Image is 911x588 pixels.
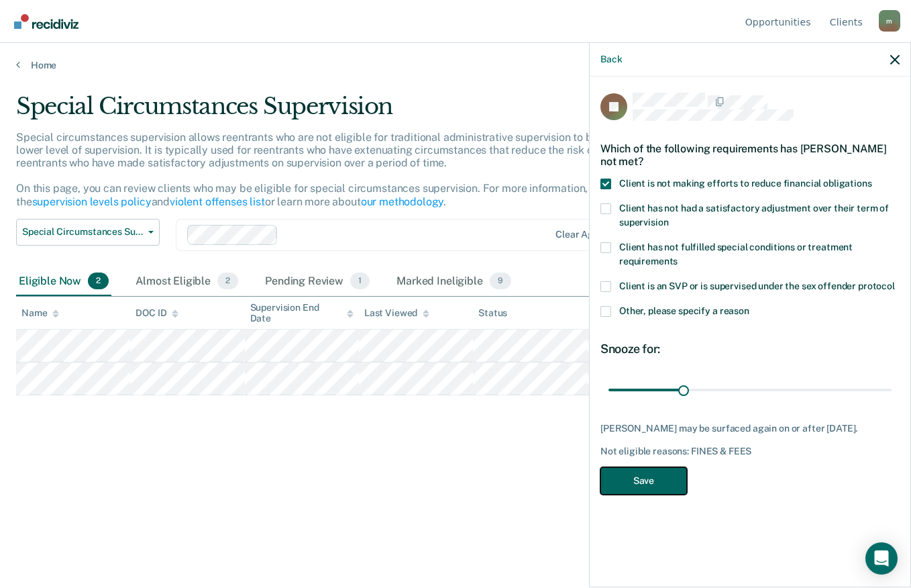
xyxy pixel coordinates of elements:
div: Status [478,307,507,319]
div: Last Viewed [364,307,429,319]
div: Marked Ineligible [394,267,514,297]
span: Client has not had a satisfactory adjustment over their term of supervision [619,203,889,228]
img: Recidiviz [14,14,78,29]
div: Snooze for: [600,342,900,356]
span: 2 [88,273,109,290]
div: Which of the following requirements has [PERSON_NAME] not met? [600,132,900,179]
p: Special circumstances supervision allows reentrants who are not eligible for traditional administ... [16,131,675,208]
div: Almost Eligible [133,267,241,297]
span: Other, please specify a reason [619,305,749,316]
div: Special Circumstances Supervision [16,93,700,131]
a: Home [16,59,895,71]
span: Client is not making efforts to reduce financial obligations [619,178,872,189]
span: Client has not fulfilled special conditions or treatment requirements [619,242,853,266]
span: 9 [490,273,511,290]
a: our methodology [361,195,444,208]
div: Clear agents [555,229,612,240]
button: Save [600,467,687,495]
span: Client is an SVP or is supervised under the sex offender protocol [619,281,895,291]
span: Special Circumstances Supervision [22,226,143,238]
div: DOC ID [136,307,178,319]
div: Pending Review [262,267,372,297]
a: supervision levels policy [32,195,152,208]
div: Eligible Now [16,267,111,297]
button: Back [600,54,622,65]
span: 2 [217,273,238,290]
div: [PERSON_NAME] may be surfaced again on or after [DATE]. [600,423,900,434]
div: Open Intercom Messenger [865,542,898,575]
a: violent offenses list [170,195,265,208]
button: Profile dropdown button [879,10,900,32]
span: 1 [350,273,370,290]
div: Supervision End Date [250,302,354,325]
div: Name [21,307,59,319]
div: Not eligible reasons: FINES & FEES [600,446,900,457]
div: m [879,10,900,32]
